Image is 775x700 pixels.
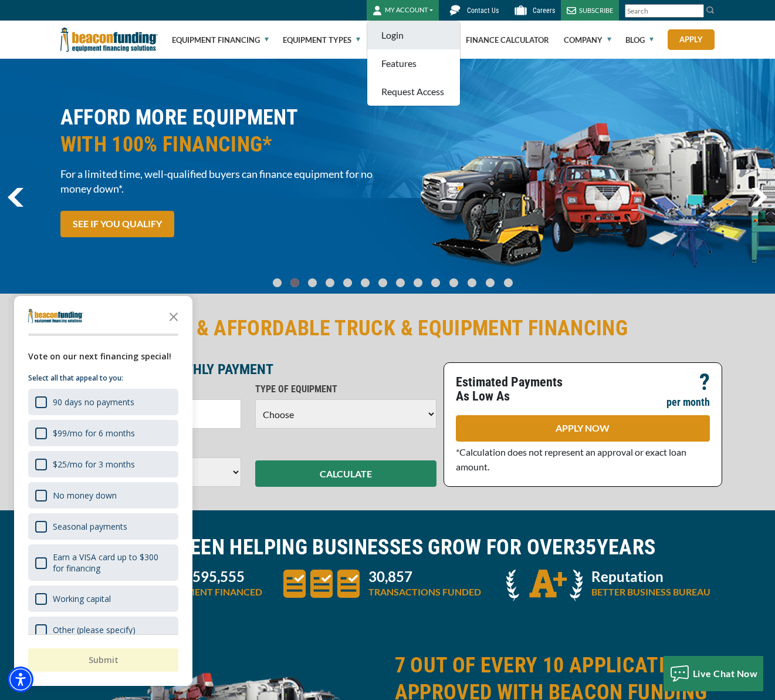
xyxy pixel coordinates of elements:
div: Seasonal payments [28,513,178,540]
h2: AFFORD MORE EQUIPMENT [60,104,381,158]
button: Live Chat Now [664,656,764,691]
div: 90 days no payments [53,396,134,408]
img: Company logo [28,309,83,323]
p: TRANSACTIONS FUNDED [368,585,481,599]
a: Go To Slide 6 [376,278,390,288]
a: Go To Slide 7 [394,278,408,288]
div: Survey [14,296,192,686]
a: Go To Slide 2 [306,278,320,288]
h2: WE'VE BEEN HELPING BUSINESSES GROW FOR OVER YEARS [60,534,715,561]
a: Go To Slide 12 [483,278,498,288]
a: Blog [625,21,654,59]
p: 30,857 [368,570,481,584]
a: Go To Slide 10 [446,278,461,288]
img: Search [706,5,715,15]
div: Earn a VISA card up to $300 for financing [53,551,171,574]
a: Login - open in a new tab [367,21,460,49]
a: Equipment Types [283,21,360,59]
div: $99/mo for 6 months [28,420,178,446]
div: $25/mo for 3 months [28,451,178,477]
span: Live Chat Now [693,668,758,679]
a: Features [367,49,460,78]
img: Right Navigator [751,188,767,207]
span: For a limited time, well-qualified buyers can finance equipment for no money down*. [60,167,381,196]
a: next [751,188,767,207]
div: Other (please specify) [28,617,178,643]
p: Estimated Payments As Low As [456,375,576,403]
span: Contact Us [467,6,499,15]
span: 35 [575,535,597,560]
div: No money down [53,490,117,501]
a: Go To Slide 11 [465,278,479,288]
a: Go To Slide 4 [341,278,355,288]
div: $25/mo for 3 months [53,459,135,470]
input: Search [625,4,704,18]
div: Working capital [28,585,178,612]
a: Go To Slide 13 [501,278,516,288]
a: Finance Calculator [466,21,549,59]
a: Request Access [367,78,460,106]
a: Equipment Financing [172,21,269,59]
span: Careers [533,6,555,15]
p: BETTER BUSINESS BUREAU [591,585,710,599]
a: SEE IF YOU QUALIFY [60,211,174,237]
p: TYPE OF EQUIPMENT [255,382,436,396]
a: APPLY NOW [456,415,710,442]
img: three document icons to convery large amount of transactions funded [283,570,360,598]
a: previous [8,188,23,207]
img: Left Navigator [8,188,23,207]
div: Working capital [53,593,111,604]
div: Seasonal payments [53,521,127,532]
p: $1,851,595,555 [145,570,262,584]
a: Go To Slide 8 [411,278,425,288]
a: Apply [668,29,715,50]
p: ESTIMATE YOUR MONTHLY PAYMENT [60,362,436,376]
button: Submit [28,648,178,672]
a: Go To Slide 3 [323,278,337,288]
p: ? [699,375,710,389]
p: IN EQUIPMENT FINANCED [145,585,262,599]
span: WITH 100% FINANCING* [60,131,381,158]
h2: FAST & AFFORDABLE TRUCK & EQUIPMENT FINANCING [60,315,715,342]
a: Go To Slide 5 [358,278,373,288]
div: No money down [28,482,178,509]
img: A + icon [506,570,583,601]
p: per month [666,395,710,409]
p: Select all that appeal to you: [28,372,178,384]
a: Go To Slide 1 [288,278,302,288]
img: Beacon Funding Corporation logo [60,21,158,59]
a: Company [564,21,611,59]
div: 90 days no payments [28,389,178,415]
p: Reputation [591,570,710,584]
div: Earn a VISA card up to $300 for financing [28,544,178,581]
div: Other (please specify) [53,624,136,635]
div: Vote on our next financing special! [28,350,178,363]
button: CALCULATE [255,460,436,487]
span: *Calculation does not represent an approval or exact loan amount. [456,446,686,472]
a: Go To Slide 0 [270,278,285,288]
div: Accessibility Menu [8,667,33,692]
a: Clear search text [692,6,701,16]
button: Close the survey [162,304,185,328]
div: $99/mo for 6 months [53,428,135,439]
a: Go To Slide 9 [429,278,443,288]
